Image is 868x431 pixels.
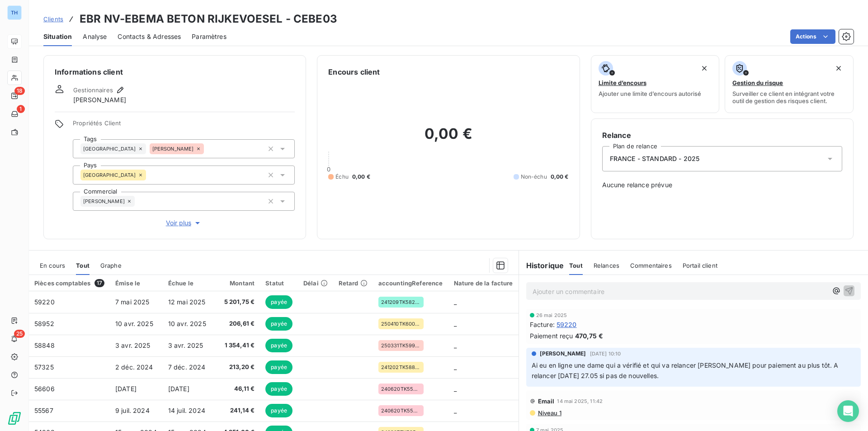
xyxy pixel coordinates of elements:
span: payée [265,382,292,396]
span: 10 avr. 2025 [115,320,153,327]
span: 0,00 € [551,173,569,181]
span: 14 mai 2025, 11:42 [557,398,603,404]
span: 250331TK59923AW - [381,343,421,348]
span: 250410TK60070NG/6 [381,321,421,327]
span: 240620TK55593AW - [381,386,421,392]
a: Clients [43,14,63,24]
span: 14 juil. 2024 [168,407,205,414]
span: Clients [43,15,63,23]
span: _ [454,341,457,349]
button: Voir plus [73,218,295,228]
span: Gestion du risque [732,79,783,86]
span: _ [454,298,457,306]
span: [PERSON_NAME] [83,199,125,204]
span: 59220 [34,298,55,306]
span: payée [265,339,292,352]
span: 12 mai 2025 [168,298,206,306]
span: Ajouter une limite d’encours autorisé [599,90,701,97]
span: 58848 [34,341,55,349]
div: Nature de la facture [454,279,513,287]
span: Niveau 1 [537,409,561,417]
div: Montant [222,279,255,287]
div: Délai [303,279,328,287]
span: 241209TK58289NG/6 [381,299,421,305]
span: 240620TK55593AW - [381,408,421,413]
span: Portail client [683,262,717,269]
span: Surveiller ce client en intégrant votre outil de gestion des risques client. [732,90,846,104]
div: Retard [339,279,368,287]
button: Limite d’encoursAjouter une limite d’encours autorisé [591,55,720,113]
span: Paiement reçu [530,331,573,341]
span: Situation [43,32,72,41]
span: 7 déc. 2024 [168,363,206,371]
span: Limite d’encours [599,79,646,86]
span: Commentaires [630,262,672,269]
span: _ [454,363,457,371]
div: Échue le [168,279,212,287]
div: Pièces comptables [34,279,104,287]
span: Aucune relance prévue [602,180,842,189]
span: payée [265,360,292,374]
h3: EBR NV-EBEMA BETON RIJKEVOESEL - CEBE03 [80,11,337,27]
input: Ajouter une valeur [135,197,142,205]
span: 18 [14,87,25,95]
h6: Historique [519,260,564,271]
span: 10 avr. 2025 [168,320,206,327]
span: 241202TK58897NG/6 [381,365,421,370]
span: 5 201,75 € [222,298,255,307]
span: [PERSON_NAME] [152,146,194,152]
span: 55567 [34,407,53,414]
span: Gestionnaires [73,86,113,94]
div: TH [7,5,22,20]
span: [DATE] [168,385,189,393]
h6: Relance [602,130,842,141]
h6: Encours client [328,66,380,77]
button: Gestion du risqueSurveiller ce client en intégrant votre outil de gestion des risques client. [725,55,854,113]
span: 0 [327,166,330,173]
input: Ajouter une valeur [204,145,211,153]
span: Non-échu [521,173,547,181]
span: 3 avr. 2025 [115,341,151,349]
h6: Informations client [55,66,295,77]
span: 26 mai 2025 [536,313,567,318]
span: Échu [335,173,349,181]
span: 213,20 € [222,363,255,372]
span: Contacts & Adresses [118,32,181,41]
button: Actions [790,29,835,44]
span: Paramètres [192,32,226,41]
span: [PERSON_NAME] [73,95,126,104]
div: Émise le [115,279,157,287]
span: Graphe [100,262,122,269]
span: FRANCE - STANDARD - 2025 [610,154,700,163]
span: 470,75 € [575,331,603,341]
span: 3 avr. 2025 [168,341,203,349]
span: Voir plus [166,218,202,227]
div: Statut [265,279,292,287]
span: payée [265,317,292,331]
span: Analyse [83,32,107,41]
span: Email [538,398,555,405]
span: payée [265,295,292,309]
span: [DATE] [115,385,137,393]
span: 25 [14,330,25,338]
span: 241,14 € [222,406,255,415]
span: _ [454,407,457,414]
span: En cours [40,262,65,269]
span: Tout [569,262,583,269]
span: 2 déc. 2024 [115,363,153,371]
span: Propriétés Client [73,119,295,132]
h2: 0,00 € [328,125,568,152]
span: Facture : [530,320,555,329]
span: _ [454,320,457,327]
span: Ai eu en ligne une dame qui a vérifié et qui va relancer [PERSON_NAME] pour paiement au plus tôt.... [532,361,840,379]
span: [PERSON_NAME] [540,350,586,358]
img: Logo LeanPay [7,411,22,426]
span: Tout [76,262,90,269]
span: 46,11 € [222,384,255,393]
span: 1 [17,105,25,113]
span: 0,00 € [352,173,370,181]
div: accountingReference [378,279,443,287]
span: 7 mai 2025 [115,298,150,306]
span: 59220 [557,320,577,329]
span: 17 [94,279,104,287]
